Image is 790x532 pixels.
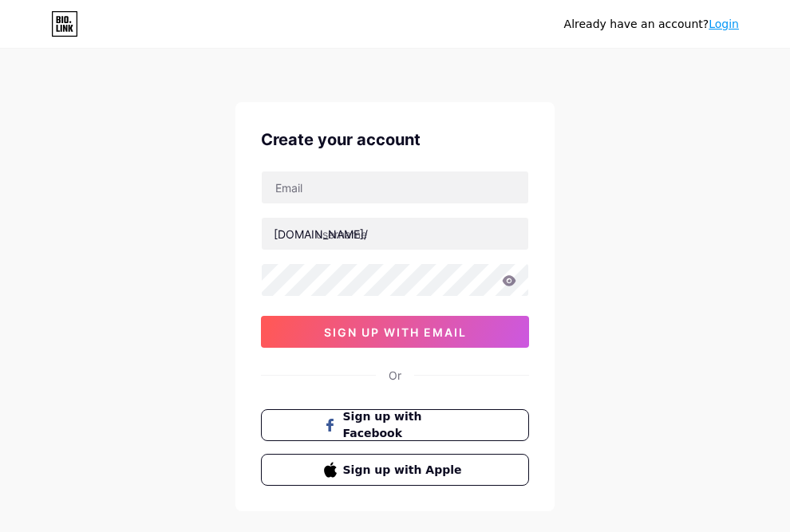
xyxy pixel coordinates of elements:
[564,16,739,33] div: Already have an account?
[343,462,467,479] span: Sign up with Apple
[261,128,529,152] div: Create your account
[389,367,401,384] div: Or
[274,226,368,242] div: [DOMAIN_NAME]/
[262,171,528,203] input: Email
[709,18,739,30] a: Login
[261,316,529,348] button: sign up with email
[324,325,467,339] span: sign up with email
[261,454,529,486] button: Sign up with Apple
[343,408,467,442] span: Sign up with Facebook
[262,218,528,250] input: username
[261,409,529,441] button: Sign up with Facebook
